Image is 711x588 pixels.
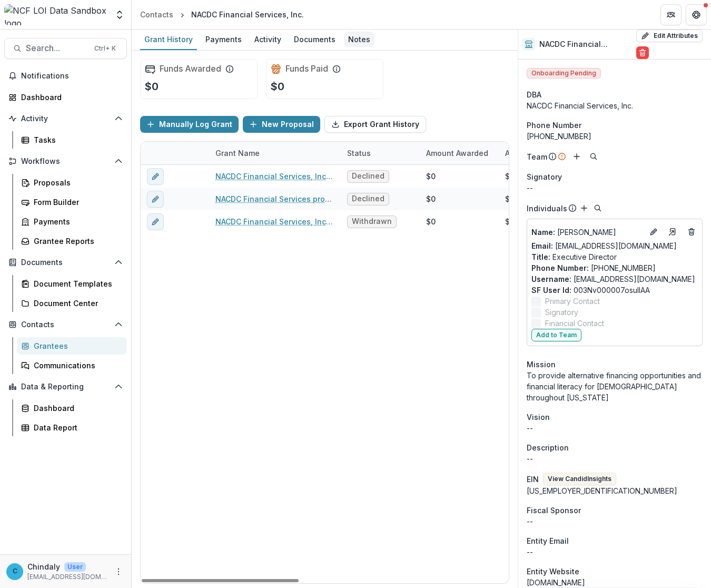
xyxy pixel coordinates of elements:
[539,40,632,49] h2: NACDC Financial Services, Inc.
[499,142,578,164] div: Amount Paid
[34,197,118,208] div: Form Builder
[531,273,698,285] p: [EMAIL_ADDRESS][DOMAIN_NAME]
[545,318,604,329] span: Financial Contact
[341,142,420,164] div: Status
[17,232,127,250] a: Grantee Reports
[545,307,578,318] span: Signatory
[17,213,127,230] a: Payments
[250,30,285,50] a: Activity
[112,4,127,25] button: Open entity switcher
[505,216,515,227] div: $0
[4,110,127,127] button: Open Activity
[17,131,127,149] a: Tasks
[527,120,581,131] span: Phone Number
[545,296,600,307] span: Primary Contact
[26,43,88,53] span: Search...
[352,217,392,226] span: Withdrawn
[21,114,110,123] span: Activity
[578,202,590,214] button: Add
[531,241,553,250] span: Email:
[34,422,118,433] div: Data Report
[420,142,499,164] div: Amount Awarded
[17,174,127,191] a: Proposals
[420,148,495,159] div: Amount Awarded
[13,568,17,575] div: Chindaly
[112,565,125,578] button: More
[140,30,197,50] a: Grant History
[145,79,159,94] p: $0
[527,411,550,423] span: Vision
[17,275,127,292] a: Document Templates
[4,153,127,170] button: Open Workflows
[201,32,246,47] div: Payments
[527,566,579,577] span: Entity Website
[543,473,616,485] button: View CandidInsights
[527,100,703,111] div: NACDC Financial Services, Inc.
[527,182,703,193] div: --
[531,286,571,295] span: SF User Id :
[527,68,601,79] span: Onboarding Pending
[352,172,384,181] span: Declined
[243,116,320,133] button: New Proposal
[505,171,515,182] div: $0
[285,64,328,74] h2: Funds Paid
[34,360,118,371] div: Communications
[426,171,436,182] div: $0
[215,193,334,204] a: NACDC Financial Services providing access to capital for [DEMOGRAPHIC_DATA] throughout [US_STATE]
[4,316,127,333] button: Open Contacts
[527,442,569,453] span: Description
[352,194,384,203] span: Declined
[136,7,308,22] nav: breadcrumb
[209,148,266,159] div: Grant Name
[250,32,285,47] div: Activity
[664,223,681,240] a: Go to contact
[34,340,118,351] div: Grantees
[92,43,118,54] div: Ctrl + K
[27,561,60,572] p: Chindaly
[636,30,703,42] button: Edit Attributes
[4,89,127,106] a: Dashboard
[17,399,127,417] a: Dashboard
[34,134,118,145] div: Tasks
[191,9,304,20] div: NACDC Financial Services, Inc.
[140,32,197,47] div: Grant History
[686,4,707,25] button: Get Help
[209,142,341,164] div: Grant Name
[4,254,127,271] button: Open Documents
[271,79,284,94] p: $0
[34,177,118,188] div: Proposals
[531,329,581,341] button: Add to Team
[344,32,374,47] div: Notes
[527,359,556,370] span: Mission
[636,46,649,59] button: Delete
[660,4,682,25] button: Partners
[4,4,108,25] img: NCF LOI Data Sandbox logo
[531,251,698,262] p: Executive Director
[34,403,118,414] div: Dashboard
[591,202,604,214] button: Search
[17,295,127,312] a: Document Center
[290,30,340,50] a: Documents
[685,226,698,238] button: Deletes
[531,227,643,238] p: [PERSON_NAME]
[531,263,589,272] span: Phone Number :
[17,337,127,355] a: Grantees
[527,370,703,403] p: To provide alternative financing opportunities and financial literacy for [DEMOGRAPHIC_DATA] thro...
[140,116,239,133] button: Manually Log Grant
[215,171,334,182] a: NACDC Financial Services, Inc. providing access to capital to [US_STATE] [DEMOGRAPHIC_DATA] Triba...
[4,378,127,395] button: Open Data & Reporting
[505,193,515,204] div: $0
[160,64,221,74] h2: Funds Awarded
[21,383,110,391] span: Data & Reporting
[136,7,177,22] a: Contacts
[531,240,677,251] a: Email: [EMAIL_ADDRESS][DOMAIN_NAME]
[34,216,118,227] div: Payments
[34,298,118,309] div: Document Center
[531,252,550,261] span: Title :
[290,32,340,47] div: Documents
[527,453,703,464] p: --
[147,191,164,208] button: edit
